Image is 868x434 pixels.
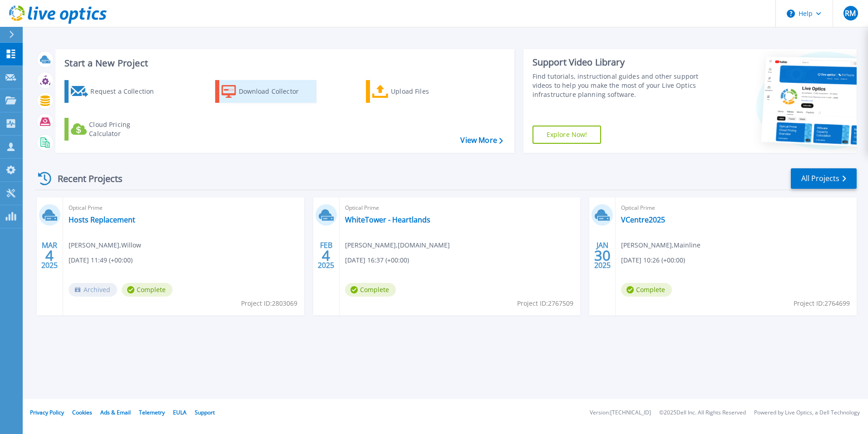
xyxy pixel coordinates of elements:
[322,252,330,259] span: 4
[69,215,135,224] a: Hosts Replacement
[845,10,856,17] span: RM
[590,410,651,416] li: Version: [TECHNICAL_ID]
[345,255,409,265] span: [DATE] 16:37 (+00:00)
[317,239,335,272] div: FEB 2025
[69,240,141,250] span: [PERSON_NAME] , Willow
[517,298,573,308] span: Project ID: 2767509
[366,80,467,103] a: Upload Files
[35,167,135,190] div: Recent Projects
[460,136,503,145] a: View More
[100,409,131,416] a: Ads & Email
[64,58,503,68] h3: Start a New Project
[45,252,54,259] span: 4
[345,240,450,250] span: [PERSON_NAME] , [DOMAIN_NAME]
[621,203,851,213] span: Optical Prime
[594,252,611,259] span: 30
[72,409,92,416] a: Cookies
[41,239,58,272] div: MAR 2025
[345,283,396,297] span: Complete
[533,72,702,99] div: Find tutorials, instructional guides and other support videos to help you make the most of your L...
[239,82,311,101] div: Download Collector
[195,409,215,416] a: Support
[69,283,117,297] span: Archived
[173,409,187,416] a: EULA
[139,409,165,416] a: Telemetry
[794,298,850,308] span: Project ID: 2764699
[621,215,665,224] a: VCentre2025
[754,410,860,416] li: Powered by Live Optics, a Dell Technology
[791,168,857,189] a: All Projects
[64,80,166,103] a: Request a Collection
[69,203,299,213] span: Optical Prime
[64,118,166,141] a: Cloud Pricing Calculator
[90,82,163,101] div: Request a Collection
[345,215,430,224] a: WhiteTower - Heartlands
[345,203,575,213] span: Optical Prime
[621,240,700,250] span: [PERSON_NAME] , Mainline
[69,255,133,265] span: [DATE] 11:49 (+00:00)
[122,283,173,297] span: Complete
[659,410,746,416] li: © 2025 Dell Inc. All Rights Reserved
[391,82,464,101] div: Upload Files
[533,126,602,144] a: Explore Now!
[621,283,672,297] span: Complete
[241,298,297,308] span: Project ID: 2803069
[533,56,702,68] div: Support Video Library
[89,120,162,138] div: Cloud Pricing Calculator
[30,409,64,416] a: Privacy Policy
[621,255,685,265] span: [DATE] 10:26 (+00:00)
[215,80,316,103] a: Download Collector
[594,239,611,272] div: JAN 2025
